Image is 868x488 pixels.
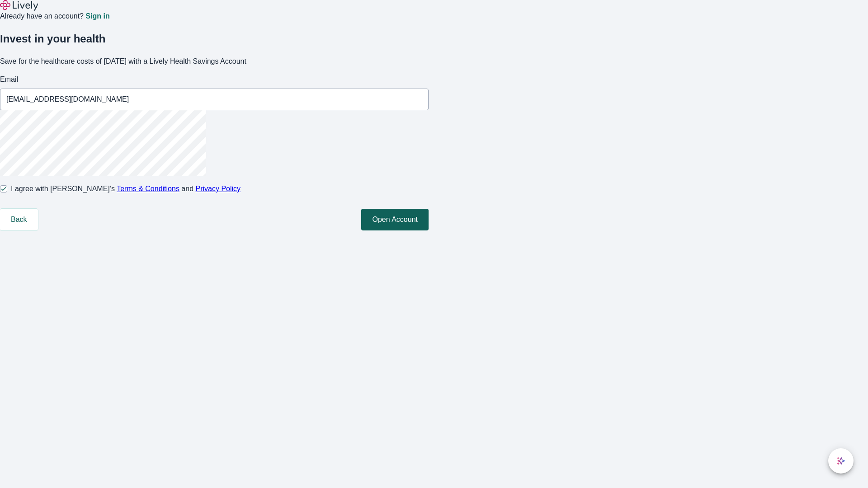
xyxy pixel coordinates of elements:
span: I agree with [PERSON_NAME]’s and [11,183,241,194]
svg: Lively AI Assistant [836,456,845,465]
a: Sign in [85,13,109,20]
button: chat [828,448,854,474]
a: Privacy Policy [196,185,241,192]
a: Terms & Conditions [117,185,179,192]
button: Open Account [361,209,429,230]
